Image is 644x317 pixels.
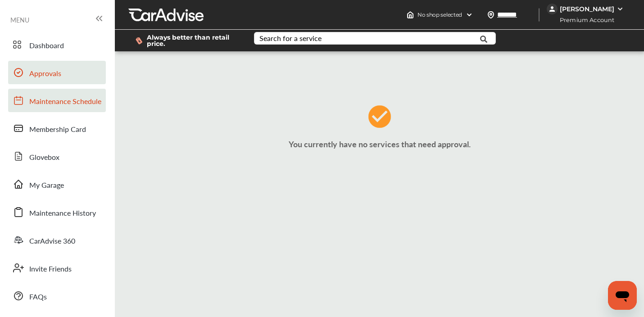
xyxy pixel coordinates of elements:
[29,291,47,303] span: FAQs
[29,235,75,247] span: CarAdvise 360
[8,228,106,252] a: CarAdvise 360
[547,4,558,14] img: jVpblrzwTbfkPYzPPzSLxeg0AAAAASUVORK5CYII=
[8,200,106,224] a: Maintenance History
[29,40,64,52] span: Dashboard
[417,11,462,18] span: No shop selected
[617,5,624,13] img: WGsFRI8htEPBVLJbROoPRyZpYNWhNONpIPPETTm6eUC0GeLEiAAAAAElFTkSuQmCC
[29,96,101,108] span: Maintenance Schedule
[259,35,322,42] div: Search for a service
[29,68,61,80] span: Approvals
[10,16,29,23] span: MENU
[29,124,86,136] span: Membership Card
[29,152,59,163] span: Glovebox
[29,263,72,275] span: Invite Friends
[8,284,106,308] a: FAQs
[560,5,614,13] div: [PERSON_NAME]
[608,281,637,310] iframe: Button to launch messaging window
[8,256,106,280] a: Invite Friends
[8,89,106,112] a: Maintenance Schedule
[8,172,106,196] a: My Garage
[8,61,106,84] a: Approvals
[29,208,96,219] span: Maintenance History
[548,15,621,25] span: Premium Account
[8,145,106,168] a: Glovebox
[407,11,414,18] img: header-home-logo.8d720a4f.svg
[487,11,494,18] img: location_vector.a44bc228.svg
[8,33,106,56] a: Dashboard
[466,11,473,18] img: header-down-arrow.9dd2ce7d.svg
[136,37,142,45] img: dollor_label_vector.a70140d1.svg
[29,180,64,191] span: My Garage
[8,117,106,140] a: Membership Card
[539,8,540,22] img: header-divider.bc55588e.svg
[147,34,240,47] span: Always better than retail price.
[117,138,642,149] p: You currently have no services that need approval.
